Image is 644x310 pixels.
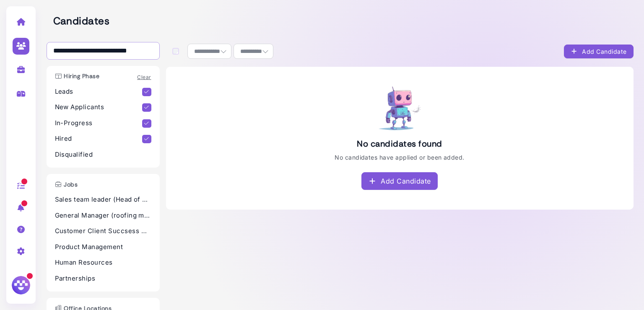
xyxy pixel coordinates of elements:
p: Product Management [55,242,151,252]
h3: Jobs [51,181,82,188]
button: Add Candidate [361,172,437,190]
p: In-Progress [55,118,143,128]
p: No candidates have applied or been added. [335,153,465,162]
img: Robot in business suit [379,87,421,131]
p: Customer Client Succsess Director [55,226,151,236]
div: Add Candidate [368,176,431,186]
p: General Manager (roofing marketplace) [55,211,151,221]
img: Megan [10,275,31,296]
p: Disqualified [55,150,151,160]
div: Add Candidate [571,47,627,56]
a: Clear [137,74,151,80]
p: Hired [55,134,143,144]
h3: Hiring Phase [51,73,104,80]
p: Partnerships [55,274,151,284]
p: Leads [55,87,143,97]
p: New Applicants [55,102,143,112]
p: Sales team leader (Head of sales) [55,195,151,205]
h2: No candidates found [357,139,442,149]
p: Human Resources [55,258,151,268]
h2: Candidates [53,15,634,27]
button: Add Candidate [564,45,634,58]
